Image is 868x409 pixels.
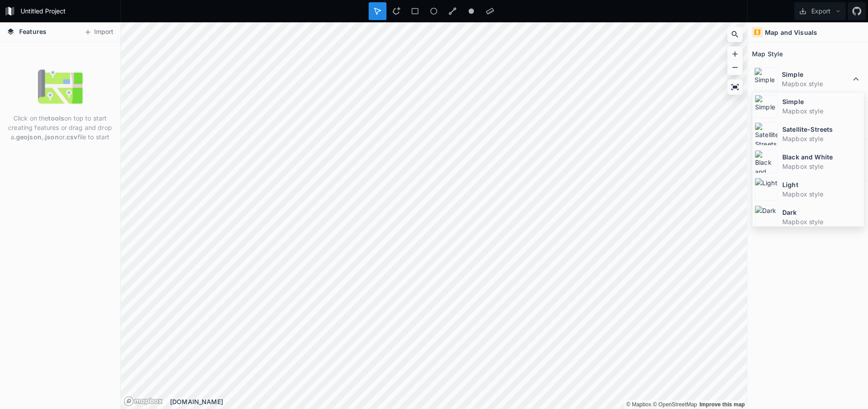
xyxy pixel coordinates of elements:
[653,401,697,408] a: OpenStreetMap
[124,396,163,406] a: Mapbox logo
[754,67,777,91] img: Simple
[755,178,778,201] img: Light
[19,27,46,36] span: Features
[48,114,64,122] strong: tools
[43,133,59,141] strong: .json
[782,97,862,106] dt: Simple
[752,47,783,61] h2: Map Style
[782,70,851,79] dt: Simple
[782,189,862,199] dd: Mapbox style
[7,113,113,142] p: Click on the on top to start creating features or drag and drop a , or file to start
[14,133,42,141] strong: .geojson
[626,401,651,408] a: Mapbox
[782,217,862,226] dd: Mapbox style
[755,150,778,173] img: Black and White
[782,162,862,171] dd: Mapbox style
[79,25,118,39] button: Import
[782,208,862,217] dt: Dark
[65,133,78,141] strong: .csv
[782,79,851,88] dd: Mapbox style
[699,401,745,408] a: Map feedback
[755,122,778,146] img: Satellite-Streets
[782,125,862,134] dt: Satellite-Streets
[794,2,846,20] button: Export
[755,95,778,118] img: Simple
[755,205,778,229] img: Dark
[170,397,747,406] div: [DOMAIN_NAME]
[782,152,862,162] dt: Black and White
[782,134,862,143] dd: Mapbox style
[765,28,817,37] h4: Map and Visuals
[782,180,862,189] dt: Light
[782,106,862,116] dd: Mapbox style
[38,64,83,109] img: empty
